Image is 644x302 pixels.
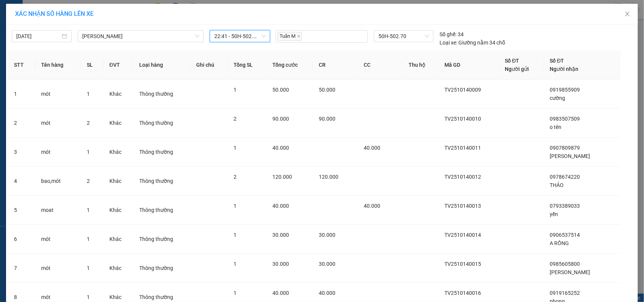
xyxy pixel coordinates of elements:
th: Mã GD [439,51,499,80]
div: 34 [440,30,464,38]
span: Cà Mau - Hồ Chí Minh [82,31,199,42]
span: 0906537514 [550,232,580,238]
span: TV2510140014 [445,232,481,238]
td: mót [35,225,81,254]
span: 40.000 [273,145,289,151]
span: 50H-502.70 [378,31,429,42]
span: TV2510140013 [445,203,481,209]
td: mót [35,254,81,283]
span: TV2510140011 [445,145,481,151]
span: 30.000 [319,261,335,267]
td: 3 [8,138,35,167]
th: Ghi chú [190,51,227,80]
td: mót [35,138,81,167]
span: TV2510140012 [445,174,481,180]
td: Khác [103,254,133,283]
span: 1 [87,265,90,271]
div: Giường nằm 34 chỗ [440,38,505,47]
span: 1 [234,261,237,267]
span: 22:41 - 50H-502.70 [214,31,265,42]
span: THẢO [550,182,564,188]
span: close [297,34,301,38]
span: 1 [234,145,237,151]
span: Loại xe: [440,38,457,47]
td: 2 [8,109,35,138]
span: 1 [234,87,237,93]
td: Thông thường [133,138,190,167]
span: XÁC NHẬN SỐ HÀNG LÊN XE [15,10,94,17]
td: Thông thường [133,109,190,138]
span: 1 [234,232,237,238]
td: 7 [8,254,35,283]
span: 90.000 [273,116,289,122]
b: GỬI : Trạm [PERSON_NAME] [9,55,142,67]
span: 40.000 [364,145,380,151]
td: Thông thường [133,225,190,254]
td: Khác [103,167,133,196]
span: TV2510140016 [445,290,481,296]
input: 14/10/2025 [16,32,60,40]
td: mót [35,80,81,109]
span: 120.000 [319,174,338,180]
span: 0919855909 [550,87,580,93]
span: A RỒNG [550,240,569,246]
th: ĐVT [103,51,133,80]
span: 30.000 [273,232,289,238]
span: [PERSON_NAME] [550,153,590,159]
span: Tuấn M [278,32,302,41]
span: Người nhận [550,66,579,72]
span: cường [550,95,566,101]
td: bao,mót [35,167,81,196]
td: Khác [103,138,133,167]
span: 2 [87,178,90,184]
span: Số ĐT [550,58,564,64]
span: down [195,34,200,38]
span: 120.000 [273,174,292,180]
span: 1 [87,207,90,213]
button: Close [617,4,638,25]
span: 1 [87,236,90,242]
td: 6 [8,225,35,254]
span: [PERSON_NAME] [550,269,590,275]
th: Tên hàng [35,51,81,80]
span: 1 [87,294,90,300]
span: Người gửi [505,66,529,72]
td: Thông thường [133,80,190,109]
td: Thông thường [133,196,190,225]
td: mót [35,109,81,138]
span: 2 [234,116,237,122]
span: 0978674220 [550,174,580,180]
span: 90.000 [319,116,335,122]
td: Khác [103,225,133,254]
td: Khác [103,109,133,138]
span: 1 [234,290,237,296]
span: 1 [234,203,237,209]
span: 0907809879 [550,145,580,151]
th: SL [81,51,103,80]
span: o tên [550,124,562,130]
td: 5 [8,196,35,225]
span: TV2510140010 [445,116,481,122]
th: STT [8,51,35,80]
td: Thông thường [133,254,190,283]
td: moat [35,196,81,225]
li: Hotline: 02839552959 [71,28,315,37]
td: Khác [103,196,133,225]
span: Số ghế: [440,30,456,38]
span: Số ĐT [505,58,520,64]
td: Khác [103,80,133,109]
th: Loại hàng [133,51,190,80]
span: 2 [87,120,90,126]
th: Tổng SL [228,51,267,80]
th: Tổng cước [267,51,313,80]
td: 4 [8,167,35,196]
span: 1 [87,91,90,97]
th: CR [313,51,358,80]
span: 0985605800 [550,261,580,267]
span: yến [550,211,558,217]
th: Thu hộ [403,51,438,80]
li: 26 Phó Cơ Điều, Phường 12 [71,18,315,28]
span: 40.000 [273,203,289,209]
span: 40.000 [364,203,380,209]
span: 50.000 [273,87,289,93]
